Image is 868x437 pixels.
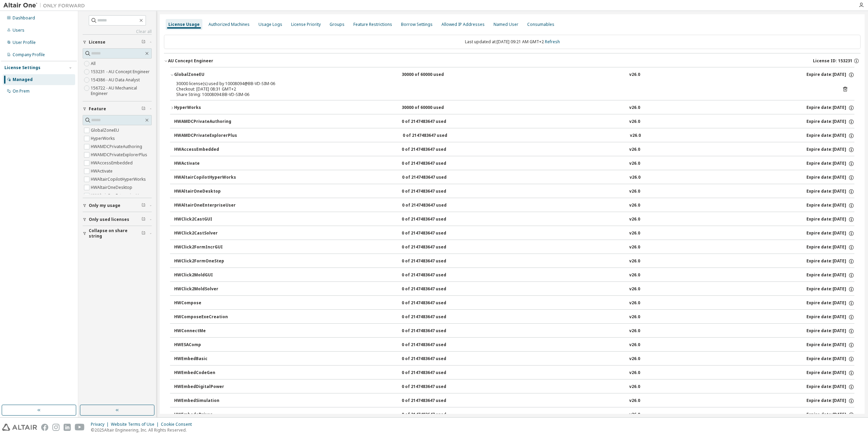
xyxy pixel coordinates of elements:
div: Usage Logs [258,22,282,27]
div: HWAMDCPrivateExplorerPlus [174,133,237,139]
div: Expire date: [DATE] [806,230,854,237]
div: v26.0 [629,161,640,167]
div: Expire date: [DATE] [806,258,854,264]
button: HWAltairOneEnterpriseUser0 of 2147483647 usedv26.0Expire date:[DATE] [174,198,854,213]
button: HWAccessEmbedded0 of 2147483647 usedv26.0Expire date:[DATE] [174,142,854,157]
div: 0 of 2147483647 used [402,161,463,167]
a: Clear all [83,29,152,34]
div: v26.0 [629,216,640,223]
span: Clear filter [141,203,146,208]
div: HWClick2MoldSolver [174,286,235,292]
div: Company Profile [13,52,45,58]
div: AU Concept Engineer [168,58,213,64]
div: 0 of 2147483647 used [402,230,463,237]
label: 153231 - AU Concept Engineer [91,68,151,76]
div: Expire date: [DATE] [806,133,854,139]
div: v26.0 [629,72,640,78]
div: 0 of 2147483647 used [402,189,463,195]
a: Refresh [545,39,560,45]
div: Checkout: [DATE] 08:31 GMT+2 [176,86,832,92]
div: HWEmbedDigitalPower [174,384,235,390]
div: HWAltairCopilotHyperWorks [174,175,236,181]
div: Expire date: [DATE] [806,203,854,209]
div: HWESAComp [174,342,235,348]
div: v26.0 [629,119,640,125]
img: Altair One [3,2,88,9]
div: Groups [330,22,345,27]
div: GlobalZoneEU [174,72,235,78]
div: v26.0 [629,314,640,320]
button: HWClick2FormOneStep0 of 2147483647 usedv26.0Expire date:[DATE] [174,254,854,269]
span: Only used licenses [89,217,129,222]
div: Expire date: [DATE] [806,412,854,418]
div: v26.0 [629,147,640,153]
label: HWActivate [91,167,114,175]
div: HWActivate [174,161,235,167]
span: Clear filter [141,39,146,45]
div: Expire date: [DATE] [806,398,854,404]
div: Expire date: [DATE] [806,370,854,376]
div: HWClick2FormOneStep [174,258,235,264]
img: facebook.svg [41,424,48,431]
div: 0 of 2147483647 used [402,175,463,181]
div: License Priority [291,22,321,27]
button: HWClick2CastGUI0 of 2147483647 usedv26.0Expire date:[DATE] [174,212,854,227]
label: 156722 - AU Mechanical Engineer [91,84,152,98]
button: HWClick2MoldGUI0 of 2147483647 usedv26.0Expire date:[DATE] [174,268,854,283]
div: Feature Restrictions [353,22,392,27]
div: 0 of 2147483647 used [402,342,463,348]
div: v26.0 [629,272,640,278]
button: GlobalZoneEU30000 of 60000 usedv26.0Expire date:[DATE] [170,67,854,82]
div: HWEmbedSimulation [174,398,235,404]
button: HWActivate0 of 2147483647 usedv26.0Expire date:[DATE] [174,156,854,171]
button: HWComposeExeCreation0 of 2147483647 usedv26.0Expire date:[DATE] [174,310,854,325]
button: HWClick2FormIncrGUI0 of 2147483647 usedv26.0Expire date:[DATE] [174,240,854,255]
div: Expire date: [DATE] [806,244,854,250]
label: GlobalZoneEU [91,126,120,134]
div: License Usage [168,22,200,27]
div: Named User [494,22,518,27]
img: altair_logo.svg [2,424,37,431]
div: v26.0 [629,300,640,306]
label: HWAMDCPrivateExplorerPlus [91,151,149,159]
div: 30000 license(s) used by 10008094@BB-VD-SIM-06 [176,81,832,86]
label: HWAccessEmbedded [91,159,134,167]
button: HWClick2MoldSolver0 of 2147483647 usedv26.0Expire date:[DATE] [174,282,854,297]
span: Clear filter [141,106,146,112]
button: HWEmbedSimulation0 of 2147483647 usedv26.0Expire date:[DATE] [174,393,854,408]
img: instagram.svg [52,424,60,431]
div: v26.0 [629,203,640,209]
div: Expire date: [DATE] [806,272,854,278]
div: License Settings [4,65,40,70]
div: v26.0 [629,384,640,390]
div: HWAltairOneEnterpriseUser [174,203,236,209]
div: HWConnectMe [174,328,235,334]
label: HWAltairOneDesktop [91,183,134,192]
div: Website Terms of Use [111,422,161,427]
div: Expire date: [DATE] [806,119,854,125]
span: Feature [89,106,106,112]
div: v26.0 [629,230,640,237]
div: HWClick2CastSolver [174,230,235,237]
div: v26.0 [630,133,641,139]
div: Last updated at: [DATE] 09:21 AM GMT+2 [164,35,861,49]
div: Share String: 10008094:BB-VD-SIM-06 [176,92,832,97]
label: HWAltairOneEnterpriseUser [91,192,147,200]
label: 154386 - AU Data Analyst [91,76,141,84]
button: Collapse on share string [83,226,152,241]
div: Expire date: [DATE] [806,328,854,334]
button: HWCompose0 of 2147483647 usedv26.0Expire date:[DATE] [174,296,854,311]
label: HWAMDCPrivateAuthoring [91,143,144,151]
div: Managed [13,77,33,82]
span: Only my usage [89,203,120,208]
div: 0 of 2147483647 used [402,203,463,209]
div: Expire date: [DATE] [806,161,854,167]
div: Allowed IP Addresses [441,22,485,27]
button: HWAltairOneDesktop0 of 2147483647 usedv26.0Expire date:[DATE] [174,184,854,199]
span: License ID: 153231 [813,58,852,64]
p: © 2025 Altair Engineering, Inc. All Rights Reserved. [91,427,196,433]
div: v26.0 [629,342,640,348]
div: v26.0 [629,328,640,334]
div: HWAccessEmbedded [174,147,235,153]
div: Expire date: [DATE] [806,384,854,390]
